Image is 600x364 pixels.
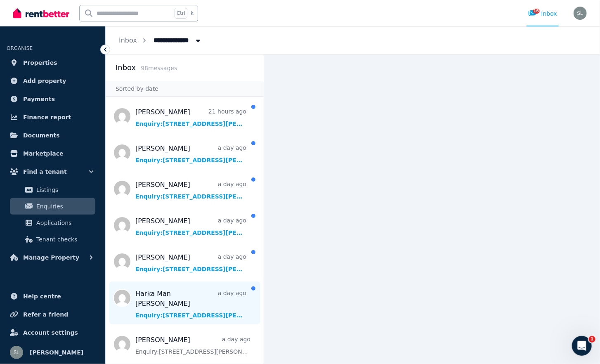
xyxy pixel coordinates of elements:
a: [PERSON_NAME]a day agoEnquiry:[STREET_ADDRESS][PERSON_NAME]. [135,144,246,164]
span: Properties [23,58,57,68]
a: Account settings [7,324,99,341]
nav: Breadcrumb [106,26,215,54]
span: Find a tenant [23,167,67,177]
a: Help centre [7,288,99,305]
div: Sorted by date [106,81,264,97]
a: Enquiries [10,198,95,215]
button: Find a tenant [7,163,99,180]
img: Sam Lee [10,346,23,359]
a: Tenant checks [10,231,95,248]
span: Refer a friend [23,310,68,319]
a: [PERSON_NAME]a day agoEnquiry:[STREET_ADDRESS][PERSON_NAME]. [135,180,246,201]
img: RentBetter [13,7,69,19]
span: Add property [23,76,66,86]
span: Payments [23,94,55,104]
span: ORGANISE [7,45,33,51]
a: Properties [7,54,99,71]
span: Marketplace [23,149,63,158]
span: Account settings [23,328,78,338]
a: Refer a friend [7,306,99,323]
a: Marketplace [7,145,99,162]
span: [PERSON_NAME] [30,347,83,357]
span: Ctrl [175,8,187,19]
a: [PERSON_NAME]21 hours agoEnquiry:[STREET_ADDRESS][PERSON_NAME]. [135,107,246,128]
span: 98 message s [141,65,177,71]
span: Applications [36,218,92,228]
a: Listings [10,182,95,198]
a: Payments [7,91,99,107]
iframe: Intercom live chat [572,336,592,356]
a: Add property [7,73,99,89]
div: Inbox [528,9,557,18]
span: Listings [36,185,92,195]
a: Applications [10,215,95,231]
a: Finance report [7,109,99,125]
span: Enquiries [36,201,92,211]
a: Documents [7,127,99,144]
span: k [191,10,194,17]
img: Sam Lee [574,7,587,20]
a: Inbox [119,36,137,44]
a: [PERSON_NAME]a day agoEnquiry:[STREET_ADDRESS][PERSON_NAME]. [135,335,250,356]
span: Tenant checks [36,234,92,244]
span: 1 [589,336,595,343]
button: Manage Property [7,249,99,266]
span: Documents [23,130,60,140]
span: Manage Property [23,253,79,262]
span: Finance report [23,112,71,122]
h2: Inbox [116,62,136,73]
nav: Message list [106,97,264,364]
span: Help centre [23,291,61,301]
a: Harka Man [PERSON_NAME]a day agoEnquiry:[STREET_ADDRESS][PERSON_NAME]. [135,289,246,319]
a: [PERSON_NAME]a day agoEnquiry:[STREET_ADDRESS][PERSON_NAME]. [135,253,246,273]
span: 16 [533,9,540,14]
a: [PERSON_NAME]a day agoEnquiry:[STREET_ADDRESS][PERSON_NAME]. [135,216,246,237]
